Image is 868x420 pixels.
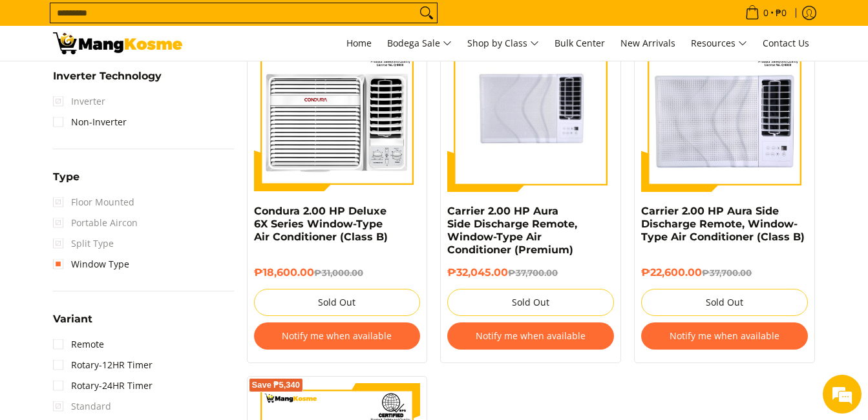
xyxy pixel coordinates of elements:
span: Inverter Technology [53,71,162,81]
span: • [741,6,790,20]
img: Carrier 2.00 HP Aura Side Discharge Remote, Window-Type Air Conditioner (Class B) [641,25,808,192]
span: Home [346,37,372,49]
a: Condura 2.00 HP Deluxe 6X Series Window-Type Air Conditioner (Class B) [254,205,388,243]
button: Sold Out [254,289,421,316]
div: Minimize live chat window [212,6,243,37]
h6: ₱32,045.00 [447,266,614,279]
nav: Main Menu [195,26,816,61]
a: Home [340,26,378,61]
span: Floor Mounted [53,192,134,213]
img: Bodega Sale Aircon l Mang Kosme: Home Appliances Warehouse Sale Window Type 2.00 [53,32,182,54]
span: Shop by Class [467,36,539,52]
del: ₱37,700.00 [702,268,752,278]
a: Rotary-12HR Timer [53,355,153,375]
span: We're online! [75,127,178,258]
a: Remote [53,334,104,355]
del: ₱37,700.00 [508,268,558,278]
a: Rotary-24HR Timer [53,375,153,396]
a: Shop by Class [461,26,545,61]
img: Condura 2.00 HP Deluxe 6X Series Window-Type Air Conditioner (Class B) [254,25,421,192]
a: Non-Inverter [53,112,127,132]
del: ₱31,000.00 [314,268,363,278]
button: Sold Out [641,289,808,316]
span: Standard [53,396,111,417]
textarea: Type your message and hit 'Enter' [6,282,246,327]
h6: ₱22,600.00 [641,266,808,279]
div: Chat with us now [67,72,217,89]
span: Type [53,172,79,182]
button: Notify me when available [254,322,421,350]
h6: ₱18,600.00 [254,266,421,279]
a: Resources [684,26,754,61]
img: carrier-aura-2hp-window-type-side-discharge-aircon-class-b-full-view-mang-kosme [447,25,614,192]
button: Notify me when available [641,322,808,350]
span: Contact Us [763,37,809,49]
span: Save ₱5,340 [252,381,301,389]
span: 0 [761,8,770,17]
a: Carrier 2.00 HP Aura Side Discharge Remote, Window-Type Air Conditioner (Class B) [641,205,805,243]
button: Sold Out [447,289,614,316]
button: Notify me when available [447,322,614,350]
span: Portable Aircon [53,213,138,233]
span: Bulk Center [555,37,605,49]
a: Contact Us [756,26,816,61]
a: Carrier 2.00 HP Aura Side Discharge Remote, Window-Type Air Conditioner (Premium) [447,205,577,256]
span: Split Type [53,233,114,254]
span: ₱0 [774,8,789,17]
span: New Arrivals [620,37,675,49]
a: Bodega Sale [381,26,458,61]
a: New Arrivals [614,26,682,61]
button: Search [416,3,437,23]
span: Resources [691,36,747,52]
a: Bulk Center [548,26,611,61]
summary: Open [53,71,162,91]
span: Variant [53,314,92,324]
summary: Open [53,314,92,334]
span: Inverter [53,91,105,112]
a: Window Type [53,254,129,275]
span: Bodega Sale [387,36,452,52]
summary: Open [53,172,79,192]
